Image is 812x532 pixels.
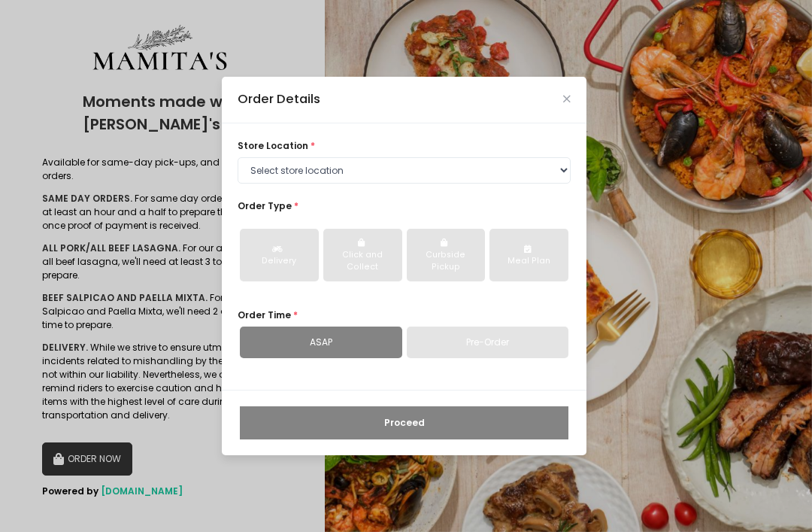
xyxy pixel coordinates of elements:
span: Order Type [238,199,292,212]
span: Order Time [238,309,291,321]
button: Click and Collect [323,229,402,281]
button: Curbside Pickup [407,229,486,281]
div: Delivery [250,255,309,267]
button: Meal Plan [489,229,568,281]
div: Click and Collect [333,249,392,273]
div: Curbside Pickup [417,249,476,273]
div: Meal Plan [499,255,559,267]
div: Order Details [238,90,320,109]
button: Proceed [240,406,568,439]
button: Delivery [240,229,319,281]
span: store location [238,139,308,152]
button: Close [563,96,571,103]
